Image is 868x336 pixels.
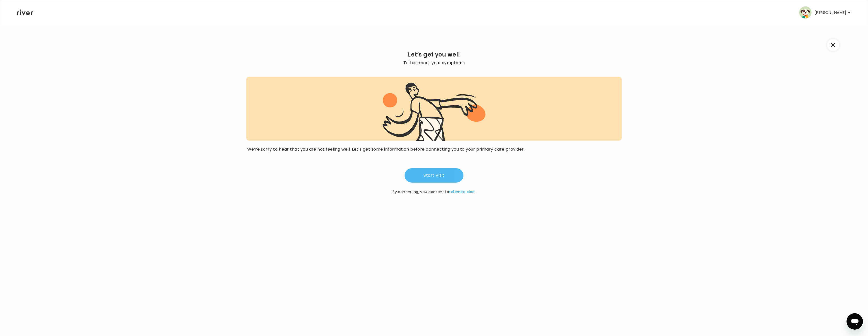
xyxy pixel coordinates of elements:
[246,59,622,66] p: Tell us about your symptoms
[405,168,463,183] button: Start Visit
[847,313,863,330] iframe: Button to launch messaging window
[383,82,485,141] img: visit complete graphic
[799,6,851,19] button: user avatar[PERSON_NAME]
[393,189,475,195] p: By continuing, you consent to
[247,146,621,153] p: We’re sorry to hear that you are not feeling well. Let’s get some information before connecting y...
[449,189,475,194] a: telemedicine.
[246,51,622,58] h2: Let’s get you well
[799,6,811,19] img: user avatar
[815,9,846,16] p: [PERSON_NAME]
